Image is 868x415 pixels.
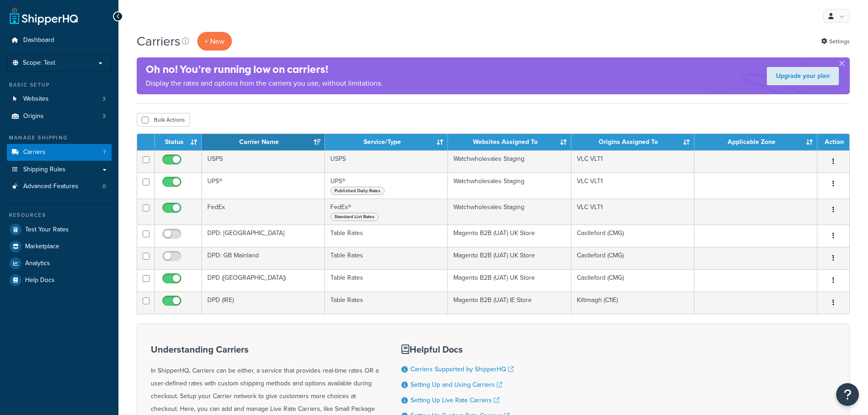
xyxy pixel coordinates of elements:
td: VLC VLT1 [571,150,694,173]
span: Carriers [23,149,46,156]
td: Magento B2B (UAT) UK Store [448,225,571,247]
td: Magento B2B (UAT) UK Store [448,269,571,292]
td: DPD: GB Mainland [202,247,325,269]
span: Shipping Rules [23,166,66,174]
button: + New [197,32,232,51]
span: 3 [103,113,106,120]
td: UPS® [202,173,325,199]
span: Advanced Features [23,183,78,190]
td: Magento B2B (UAT) UK Store [448,247,571,269]
th: Websites Assigned To: activate to sort column ascending [448,134,571,150]
a: Dashboard [7,32,112,49]
h3: Helpful Docs [401,344,520,354]
span: Origins [23,113,44,120]
td: Table Rates [325,269,448,292]
a: Analytics [7,255,112,272]
span: Published Daily Rates [330,187,385,195]
a: Upgrade your plan [767,67,839,85]
span: 0 [103,183,106,190]
td: Watchwholesales Staging [448,173,571,199]
td: Castleford (CMG) [571,247,694,269]
a: Carriers Supported by ShipperHQ [411,364,514,374]
th: Applicable Zone: activate to sort column ascending [694,134,817,150]
span: Analytics [25,260,50,267]
a: Shipping Rules [7,161,112,178]
a: ShipperHQ Home [10,7,78,25]
span: Test Your Rates [25,226,69,234]
td: Magento B2B (UAT) IE Store [448,292,571,314]
div: Manage Shipping [7,134,112,142]
div: Resources [7,211,112,219]
a: Setting Up and Using Carriers [411,380,502,389]
a: Setting Up Live Rate Carriers [411,395,499,405]
h1: Carriers [137,32,180,50]
td: VLC VLT1 [571,173,694,199]
th: Status: activate to sort column ascending [155,134,202,150]
td: UPS® [325,173,448,199]
a: Advanced Features 0 [7,178,112,195]
span: Dashboard [23,36,54,44]
td: DPD: [GEOGRAPHIC_DATA] [202,225,325,247]
li: Advanced Features [7,178,112,195]
span: Standard List Rates [330,213,379,221]
td: Table Rates [325,225,448,247]
span: Marketplace [25,243,59,251]
button: Bulk Actions [137,113,190,127]
a: Help Docs [7,272,112,288]
h3: Understanding Carriers [151,344,379,354]
td: Kiltimagh (C1IE) [571,292,694,314]
button: Open Resource Center [836,383,859,406]
th: Origins Assigned To: activate to sort column ascending [571,134,694,150]
th: Carrier Name: activate to sort column ascending [202,134,325,150]
span: Help Docs [25,277,55,284]
td: USPS [325,150,448,173]
td: Castleford (CMG) [571,269,694,292]
p: Display the rates and options from the carriers you use, without limitations. [146,77,383,90]
th: Action [817,134,849,150]
th: Service/Type: activate to sort column ascending [325,134,448,150]
td: FedEx® [325,199,448,225]
td: FedEx [202,199,325,225]
td: Watchwholesales Staging [448,199,571,225]
a: Test Your Rates [7,221,112,238]
li: Websites [7,91,112,108]
span: Websites [23,95,49,103]
td: Table Rates [325,247,448,269]
td: VLC VLT1 [571,199,694,225]
a: Settings [821,35,850,48]
li: Carriers [7,144,112,161]
td: USPS [202,150,325,173]
a: Carriers 7 [7,144,112,161]
td: DPD (IRE) [202,292,325,314]
a: Websites 3 [7,91,112,108]
td: DPD ([GEOGRAPHIC_DATA]) [202,269,325,292]
td: Watchwholesales Staging [448,150,571,173]
td: Castleford (CMG) [571,225,694,247]
td: Table Rates [325,292,448,314]
span: Scope: Test [23,59,55,67]
span: 3 [103,95,106,103]
li: Origins [7,108,112,125]
a: Origins 3 [7,108,112,125]
h4: Oh no! You’re running low on carriers! [146,62,383,77]
span: 7 [103,149,106,156]
div: Basic Setup [7,81,112,89]
a: Marketplace [7,238,112,255]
